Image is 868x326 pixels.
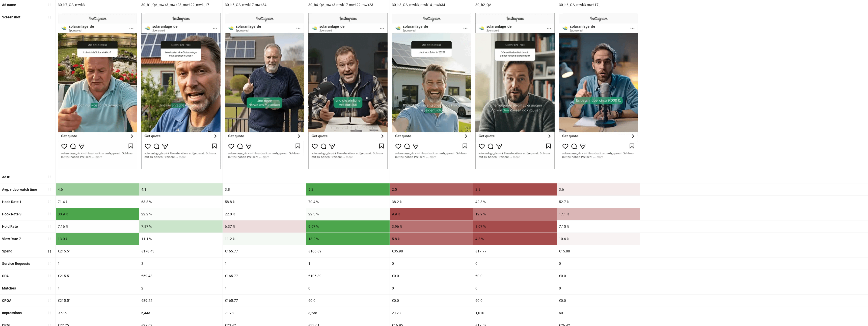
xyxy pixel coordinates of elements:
[2,299,11,303] b: CPQA
[139,295,223,307] div: €89.22
[390,183,473,195] div: 2.5
[475,13,555,169] img: Screenshot 120233652767690649
[2,187,37,191] b: Avg. video watch time
[139,257,223,270] div: 3
[473,196,557,208] div: 42.3 %
[223,233,306,245] div: 11.2 %
[557,220,640,233] div: 7.15 %
[306,196,390,208] div: 70.4 %
[141,13,221,169] img: Screenshot 120233652781330649
[48,212,51,216] span: sort-ascending
[473,233,557,245] div: 4.8 %
[223,220,306,233] div: 6.37 %
[139,183,223,195] div: 4.1
[139,233,223,245] div: 11.1 %
[2,262,30,266] b: Service Requests
[223,208,306,220] div: 22.0 %
[557,183,640,195] div: 3.6
[473,208,557,220] div: 12.9 %
[223,196,306,208] div: 58.8 %
[557,208,640,220] div: 17.1 %
[390,270,473,282] div: €0.0
[557,307,640,319] div: 601
[306,208,390,220] div: 22.3 %
[48,274,51,278] span: sort-ascending
[56,245,139,257] div: €215.51
[473,295,557,307] div: €0.0
[58,13,137,169] img: Screenshot 120233652784700649
[139,307,223,319] div: 6,443
[48,249,51,253] span: sort-descending
[139,196,223,208] div: 63.8 %
[306,233,390,245] div: 13.2 %
[48,286,51,290] span: sort-ascending
[306,245,390,257] div: €106.89
[473,183,557,195] div: 2.3
[56,282,139,294] div: 1
[306,183,390,195] div: 5.2
[306,220,390,233] div: 9.67 %
[390,208,473,220] div: 9.9 %
[56,295,139,307] div: €215.51
[2,224,18,229] b: Hold Rate
[390,245,473,257] div: €35.98
[390,220,473,233] div: 3.96 %
[557,295,640,307] div: €0.0
[56,220,139,233] div: 7.16 %
[306,257,390,270] div: 1
[390,257,473,270] div: 0
[390,233,473,245] div: 5.8 %
[223,295,306,307] div: €165.77
[48,237,51,241] span: sort-ascending
[56,208,139,220] div: 30.9 %
[473,245,557,257] div: €17.77
[223,307,306,319] div: 7,078
[48,187,51,191] span: sort-ascending
[56,270,139,282] div: €215.51
[139,282,223,294] div: 2
[557,257,640,270] div: 0
[2,237,21,241] b: View Rate 7
[306,282,390,294] div: 0
[2,3,16,7] b: Ad name
[390,307,473,319] div: 2,123
[48,224,51,228] span: sort-ascending
[473,307,557,319] div: 1,010
[223,183,306,195] div: 3.8
[306,270,390,282] div: €106.89
[2,249,12,253] b: Spend
[48,299,51,302] span: sort-ascending
[223,257,306,270] div: 1
[56,183,139,195] div: 4.6
[557,245,640,257] div: €15.88
[390,196,473,208] div: 38.2 %
[48,15,51,19] span: sort-ascending
[139,245,223,257] div: €178.43
[392,13,471,169] img: Screenshot 120233652782660649
[306,307,390,319] div: 3,238
[390,295,473,307] div: €0.0
[139,270,223,282] div: €59.48
[56,257,139,270] div: 1
[223,270,306,282] div: €165.77
[557,233,640,245] div: 10.6 %
[223,245,306,257] div: €165.77
[557,282,640,294] div: 0
[223,282,306,294] div: 1
[48,200,51,203] span: sort-ascending
[559,13,638,169] img: Screenshot 120233652788720649
[56,233,139,245] div: 13.0 %
[56,196,139,208] div: 71.4 %
[48,262,51,265] span: sort-ascending
[557,270,640,282] div: €0.0
[48,3,51,7] span: sort-ascending
[139,220,223,233] div: 7.87 %
[2,175,10,179] b: Ad ID
[2,311,22,315] b: Impressions
[2,274,9,278] b: CPA
[225,13,304,169] img: Screenshot 120233652793570649
[308,13,388,169] img: Screenshot 120233652792000649
[48,175,51,179] span: sort-ascending
[2,212,21,216] b: Hook Rate 3
[2,286,16,290] b: Matches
